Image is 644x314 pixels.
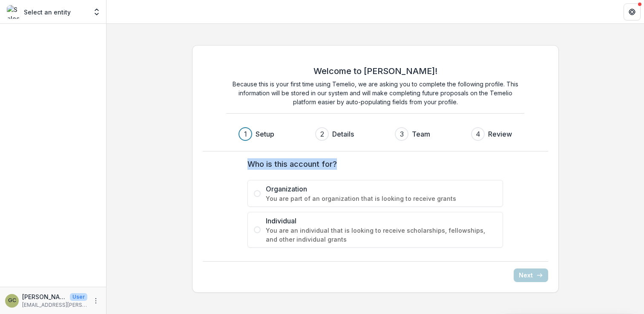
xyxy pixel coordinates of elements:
span: You are an individual that is looking to receive scholarships, fellowships, and other individual ... [266,226,497,244]
p: Because this is your first time using Temelio, we are asking you to complete the following profil... [226,80,524,106]
h3: Setup [256,129,274,139]
img: Select an entity [7,5,20,19]
div: 1 [244,129,247,139]
h3: Review [488,129,512,139]
button: More [91,296,101,306]
div: Progress [239,127,512,141]
button: Get Help [624,3,641,20]
button: Open entity switcher [91,3,103,20]
p: User [70,293,87,301]
p: [EMAIL_ADDRESS][PERSON_NAME][DOMAIN_NAME] [22,301,87,309]
h2: Welcome to [PERSON_NAME]! [313,66,437,76]
span: Organization [266,184,497,194]
div: 4 [476,129,480,139]
p: Select an entity [24,8,71,17]
span: Individual [266,216,497,226]
button: Next [514,268,548,282]
label: Who is this account for? [247,158,498,170]
div: 2 [320,129,324,139]
div: Grace Chang [8,298,16,303]
div: 3 [400,129,404,139]
h3: Details [332,129,354,139]
h3: Team [412,129,430,139]
p: [PERSON_NAME] [22,292,66,301]
span: You are part of an organization that is looking to receive grants [266,194,497,203]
